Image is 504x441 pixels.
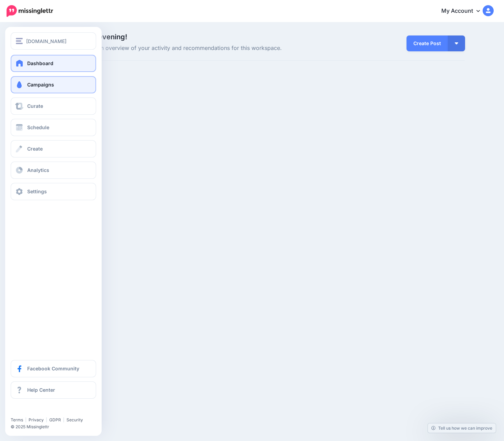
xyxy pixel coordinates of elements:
[11,407,64,414] iframe: Twitter Follow Button
[455,42,458,44] img: arrow-down-white.png
[27,366,79,371] span: Facebook Community
[11,423,101,430] li: © 2025 Missinglettr
[11,162,96,179] a: Analytics
[407,35,448,51] a: Create Post
[11,417,23,422] a: Terms
[27,82,54,88] span: Campaigns
[63,417,64,422] span: |
[26,37,66,45] span: [DOMAIN_NAME]
[11,381,96,399] a: Help Center
[11,360,96,377] a: Facebook Community
[7,5,53,17] img: Missinglettr
[27,124,49,130] span: Schedule
[16,38,23,44] img: menu.png
[11,55,96,72] a: Dashboard
[11,183,96,200] a: Settings
[49,417,61,422] a: GDPR
[27,167,49,173] span: Analytics
[79,33,127,41] span: Good evening!
[46,417,47,422] span: |
[11,119,96,136] a: Schedule
[428,423,496,433] a: Tell us how we can improve
[11,140,96,157] a: Create
[66,417,83,422] a: Security
[27,103,43,109] span: Curate
[25,417,27,422] span: |
[11,32,96,50] button: [DOMAIN_NAME]
[29,417,44,422] a: Privacy
[27,188,47,194] span: Settings
[11,98,96,115] a: Curate
[27,60,53,66] span: Dashboard
[79,44,333,53] span: Here's an overview of your activity and recommendations for this workspace.
[434,3,494,20] a: My Account
[11,76,96,93] a: Campaigns
[27,146,43,152] span: Create
[27,387,55,393] span: Help Center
